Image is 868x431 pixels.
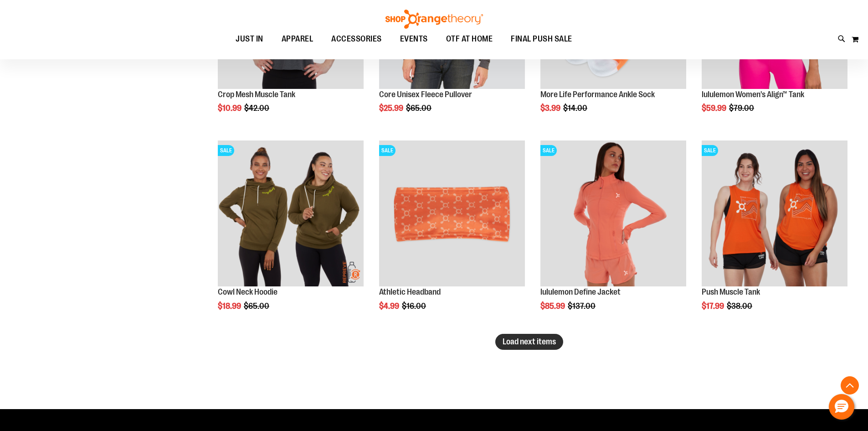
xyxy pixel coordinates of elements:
span: APPAREL [282,29,313,49]
span: $25.99 [379,104,405,113]
span: $79.00 [729,104,755,113]
a: Product image for Athletic HeadbandSALE [379,140,525,288]
div: product [536,136,691,334]
span: Load next items [503,337,556,346]
span: OTF AT HOME [446,29,493,49]
span: SALE [379,145,395,156]
a: ACCESSORIES [322,29,391,50]
img: Product image for lululemon Define Jacket [540,140,686,286]
span: FINAL PUSH SALE [511,29,572,49]
span: $85.99 [540,301,566,311]
span: SALE [540,145,557,156]
a: Product image for Push Muscle TankSALE [702,140,847,288]
img: Product image for Cowl Neck Hoodie [218,140,364,286]
a: FINAL PUSH SALE [502,29,581,49]
a: Cowl Neck Hoodie [218,287,277,296]
span: SALE [218,145,234,156]
a: Push Muscle Tank [702,287,760,296]
span: $59.99 [702,104,728,113]
span: $17.99 [702,301,725,311]
span: $42.00 [244,104,271,113]
a: Product image for Cowl Neck HoodieSALE [218,140,364,288]
div: product [697,136,852,334]
button: Back To Top [841,376,859,395]
a: Product image for lululemon Define JacketSALE [540,140,686,288]
img: Shop Orangetheory [384,10,484,29]
a: APPAREL [272,29,323,50]
a: Athletic Headband [379,287,441,296]
span: $10.99 [218,104,243,113]
div: product [375,136,529,334]
span: $38.00 [727,301,754,311]
a: Crop Mesh Muscle Tank [218,90,295,99]
a: Core Unisex Fleece Pullover [379,90,472,99]
span: $18.99 [218,301,242,311]
a: lululemon Women's Align™ Tank [702,90,804,99]
span: $65.00 [244,301,271,311]
span: $65.00 [406,104,433,113]
span: $4.99 [379,301,401,311]
a: JUST IN [226,29,272,50]
span: ACCESSORIES [331,29,382,49]
a: More Life Performance Ankle Sock [540,90,655,99]
img: Product image for Push Muscle Tank [702,140,847,286]
span: $14.00 [563,104,589,113]
span: SALE [702,145,718,156]
span: $137.00 [568,301,597,311]
span: EVENTS [400,29,428,49]
img: Product image for Athletic Headband [379,140,525,286]
span: JUST IN [236,29,263,49]
button: Load next items [495,334,563,350]
a: lululemon Define Jacket [540,287,621,296]
a: OTF AT HOME [437,29,502,50]
span: $3.99 [540,104,562,113]
button: Hello, have a question? Let’s chat. [829,394,854,420]
div: product [213,136,368,334]
span: $16.00 [402,301,427,311]
a: EVENTS [391,29,437,50]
